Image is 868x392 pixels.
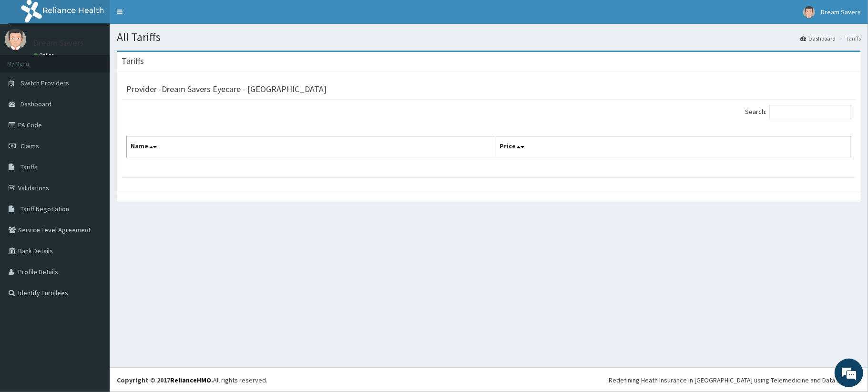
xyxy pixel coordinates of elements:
span: Tariffs [20,163,38,171]
a: RelianceHMO [170,376,211,384]
li: Tariffs [837,34,861,42]
span: Dashboard [20,100,51,108]
h3: Tariffs [122,57,144,65]
span: Dream Savers [821,8,861,16]
footer: All rights reserved. [110,368,868,392]
img: User Image [803,6,815,18]
div: Redefining Heath Insurance in [GEOGRAPHIC_DATA] using Telemedicine and Data Science! [609,375,861,385]
th: Name [127,136,496,158]
img: User Image [5,29,26,50]
input: Search: [769,105,851,119]
h3: Provider - Dream Savers Eyecare - [GEOGRAPHIC_DATA] [126,85,327,93]
th: Price [495,136,851,158]
a: Dashboard [800,34,836,42]
h1: All Tariffs [117,31,861,43]
label: Search: [745,105,851,119]
span: Switch Providers [20,79,69,87]
strong: Copyright © 2017 . [117,376,213,384]
p: Dream Savers [33,39,84,47]
span: Claims [20,142,39,150]
a: Online [33,52,56,59]
span: Tariff Negotiation [20,205,69,213]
